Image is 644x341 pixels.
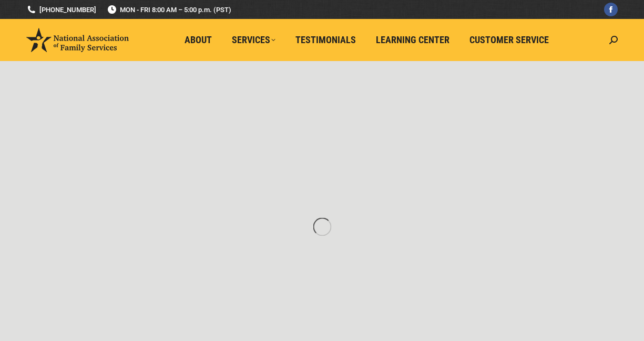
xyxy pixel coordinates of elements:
span: Testimonials [295,34,356,46]
a: [PHONE_NUMBER] [26,5,96,15]
span: Learning Center [376,34,449,46]
a: Learning Center [369,30,457,50]
span: Customer Service [469,34,549,46]
a: Facebook page opens in new window [604,3,618,16]
span: MON - FRI 8:00 AM – 5:00 p.m. (PST) [107,5,231,15]
a: Customer Service [462,30,556,50]
a: About [177,30,219,50]
img: National Association of Family Services [26,28,129,52]
span: Services [232,34,275,46]
a: Testimonials [288,30,363,50]
span: About [185,34,212,46]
